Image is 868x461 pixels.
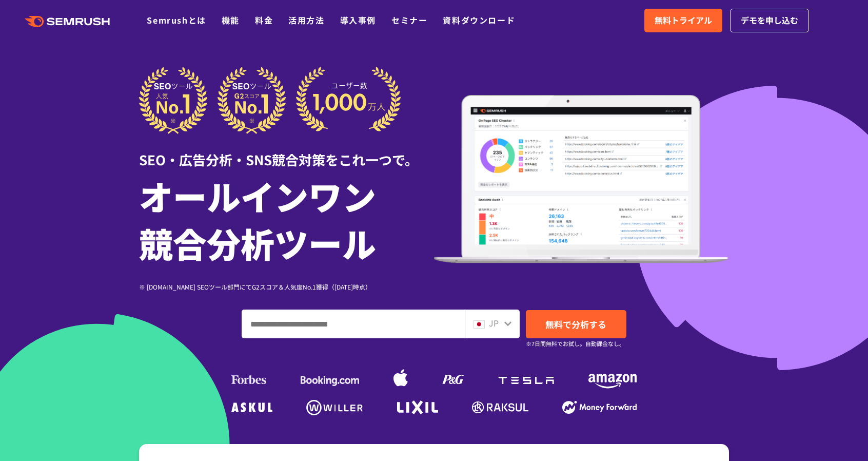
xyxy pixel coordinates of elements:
span: 無料で分析する [545,318,606,331]
span: JP [489,317,499,329]
small: ※7日間無料でお試し。自動課金なし。 [526,339,625,349]
a: 無料で分析する [526,310,626,338]
a: 機能 [222,14,240,26]
h1: オールインワン 競合分析ツール [139,172,434,266]
a: セミナー [391,14,427,26]
div: SEO・広告分析・SNS競合対策をこれ一つで。 [139,134,434,169]
input: ドメイン、キーワードまたはURLを入力してください [242,310,464,338]
a: 導入事例 [340,14,376,26]
a: 無料トライアル [644,9,722,32]
span: デモを申し込む [741,14,798,27]
a: デモを申し込む [730,9,809,32]
span: 無料トライアル [655,14,712,27]
a: 料金 [255,14,273,26]
a: Semrushとは [147,14,206,26]
a: 資料ダウンロード [443,14,515,26]
a: 活用方法 [288,14,324,26]
div: ※ [DOMAIN_NAME] SEOツール部門にてG2スコア＆人気度No.1獲得（[DATE]時点） [139,282,434,292]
